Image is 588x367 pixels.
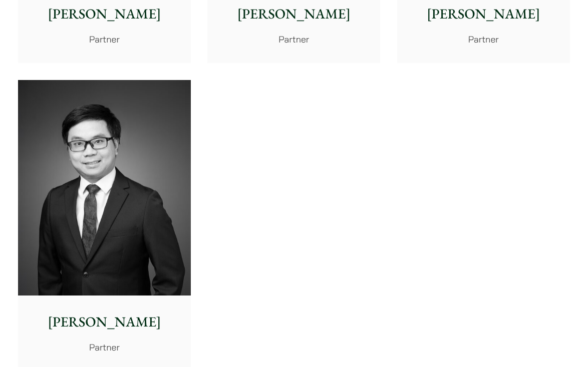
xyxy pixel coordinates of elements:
p: [PERSON_NAME] [26,3,183,24]
p: Partner [405,32,562,46]
p: [PERSON_NAME] [215,3,372,24]
p: [PERSON_NAME] [405,3,562,24]
p: [PERSON_NAME] [26,311,183,332]
p: Partner [26,340,183,354]
p: Partner [215,32,372,46]
p: Partner [26,32,183,46]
